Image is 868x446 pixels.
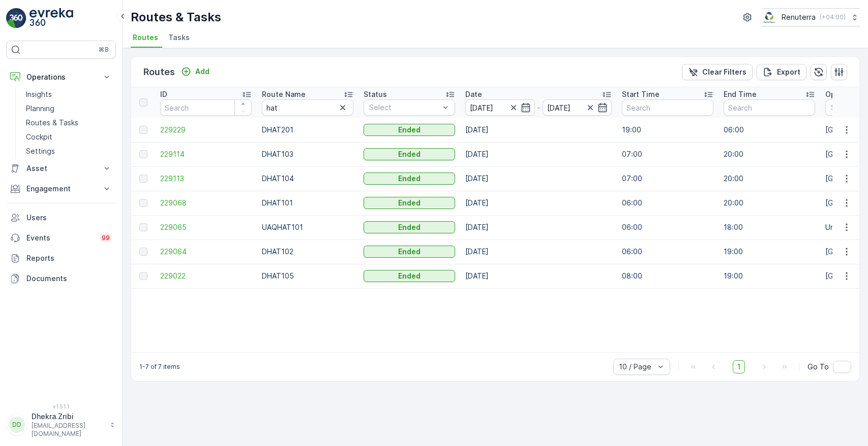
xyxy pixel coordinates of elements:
[139,175,147,183] div: Toggle Row Selected
[22,130,116,144] a: Cockpit
[6,67,116,87] button: Operations
[160,174,252,184] a: 229113
[622,125,713,135] p: 19:00
[262,271,353,281] p: DHAT105
[702,67,746,77] p: Clear Filters
[262,99,353,116] input: Search
[724,198,815,208] p: 20:00
[369,102,439,113] p: Select
[26,213,112,223] p: Users
[398,247,421,257] p: Ended
[460,215,617,239] td: [DATE]
[32,411,105,422] p: Dhekra.Zribi
[160,198,252,208] span: 229068
[762,8,860,26] button: Renuterra(+04:00)
[168,32,190,43] span: Tasks
[9,417,25,433] div: DD
[6,248,116,268] a: Reports
[724,222,815,232] p: 18:00
[733,360,745,373] span: 1
[6,179,116,199] button: Engagement
[6,158,116,179] button: Asset
[724,99,815,116] input: Search
[364,270,455,282] button: Ended
[133,32,158,43] span: Routes
[262,125,353,135] p: DHAT201
[26,163,96,174] p: Asset
[6,411,116,438] button: DDDhekra.Zribi[EMAIL_ADDRESS][DOMAIN_NAME]
[26,89,52,99] p: Insights
[398,149,421,159] p: Ended
[160,89,167,99] p: ID
[262,247,353,257] p: DHAT102
[364,221,455,233] button: Ended
[160,222,252,232] a: 229065
[26,72,96,82] p: Operations
[820,13,846,21] p: ( +04:00 )
[364,246,455,258] button: Ended
[398,174,421,184] p: Ended
[177,65,214,78] button: Add
[139,363,180,371] p: 1-7 of 7 items
[139,272,147,280] div: Toggle Row Selected
[99,46,109,54] p: ⌘B
[777,67,800,77] p: Export
[262,222,353,232] p: UAQHAT101
[398,271,421,281] p: Ended
[160,149,252,159] a: 229114
[782,12,816,22] p: Renuterra
[160,125,252,135] span: 229229
[398,222,421,232] p: Ended
[364,124,455,136] button: Ended
[724,247,815,257] p: 19:00
[757,64,806,80] button: Export
[460,191,617,215] td: [DATE]
[6,208,116,228] a: Users
[262,89,306,99] p: Route Name
[364,197,455,209] button: Ended
[32,422,105,438] p: [EMAIL_ADDRESS][DOMAIN_NAME]
[724,125,815,135] p: 06:00
[398,125,421,135] p: Ended
[622,89,660,99] p: Start Time
[262,198,353,208] p: DHAT101
[682,64,753,80] button: Clear Filters
[543,99,612,116] input: dd/mm/yyyy
[825,89,860,99] p: Operation
[724,271,815,281] p: 19:00
[139,199,147,207] div: Toggle Row Selected
[29,8,73,28] img: logo_light-DOdMpM7g.png
[160,247,252,257] a: 229064
[622,198,713,208] p: 06:00
[26,132,52,142] p: Cockpit
[460,118,617,142] td: [DATE]
[622,99,713,116] input: Search
[160,99,252,116] input: Search
[364,148,455,160] button: Ended
[460,142,617,166] td: [DATE]
[465,89,482,99] p: Date
[143,65,175,79] p: Routes
[6,228,116,248] a: Events99
[26,273,112,284] p: Documents
[622,222,713,232] p: 06:00
[465,99,535,116] input: dd/mm/yyyy
[724,174,815,184] p: 20:00
[364,173,455,185] button: Ended
[102,234,110,242] p: 99
[724,149,815,159] p: 20:00
[22,116,116,130] a: Routes & Tasks
[26,233,94,243] p: Events
[26,253,112,263] p: Reports
[6,8,26,28] img: logo
[460,166,617,191] td: [DATE]
[160,271,252,281] a: 229022
[622,247,713,257] p: 06:00
[622,149,713,159] p: 07:00
[139,126,147,134] div: Toggle Row Selected
[26,146,55,156] p: Settings
[262,149,353,159] p: DHAT103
